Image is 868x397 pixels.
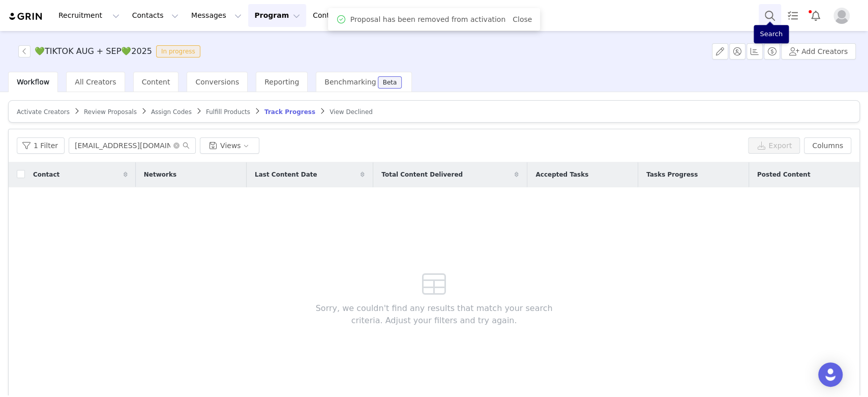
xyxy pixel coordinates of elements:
[350,14,505,25] span: Proposal has been removed from activation
[195,78,239,86] span: Conversions
[126,4,185,27] button: Contacts
[35,45,152,58] h3: 💚TIKTOK AUG + SEP💚2025
[300,302,568,327] span: Sorry, we couldn't find any results that match your search criteria. Adjust your filters and try ...
[248,4,306,27] button: Program
[17,108,70,116] span: Activate Creators
[8,12,44,21] img: grin logo
[827,8,860,24] button: Profile
[156,45,200,58] span: In progress
[804,4,827,27] button: Notifications
[183,142,190,149] i: icon: search
[144,170,176,179] span: Networks
[804,137,851,154] button: Columns
[426,4,466,27] a: Brands
[833,8,850,24] img: placeholder-profile.jpg
[383,79,397,86] div: Beta
[748,137,800,154] button: Export
[151,108,192,116] span: Assign Codes
[324,78,376,86] span: Benchmarking
[264,78,299,86] span: Reporting
[363,4,426,27] button: Reporting
[18,45,204,58] span: [object Object]
[307,4,362,27] button: Content
[781,43,856,60] button: Add Creators
[75,78,116,86] span: All Creators
[69,137,196,154] input: Search...
[33,170,59,179] span: Contact
[818,362,843,387] div: Open Intercom Messenger
[264,108,315,116] span: Track Progress
[757,170,811,179] span: Posted Content
[513,15,532,23] a: Close
[17,78,49,86] span: Workflow
[173,143,179,149] i: icon: close-circle
[17,137,65,154] button: 1 Filter
[467,4,525,27] a: Community
[330,108,373,116] span: View Declined
[381,170,463,179] span: Total Content Delivered
[759,4,781,27] button: Search
[185,4,248,27] button: Messages
[206,108,250,116] span: Fulfill Products
[782,4,804,27] a: Tasks
[535,170,588,179] span: Accepted Tasks
[200,137,259,154] button: Views
[646,170,698,179] span: Tasks Progress
[255,170,317,179] span: Last Content Date
[84,108,137,116] span: Review Proposals
[142,78,170,86] span: Content
[52,4,126,27] button: Recruitment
